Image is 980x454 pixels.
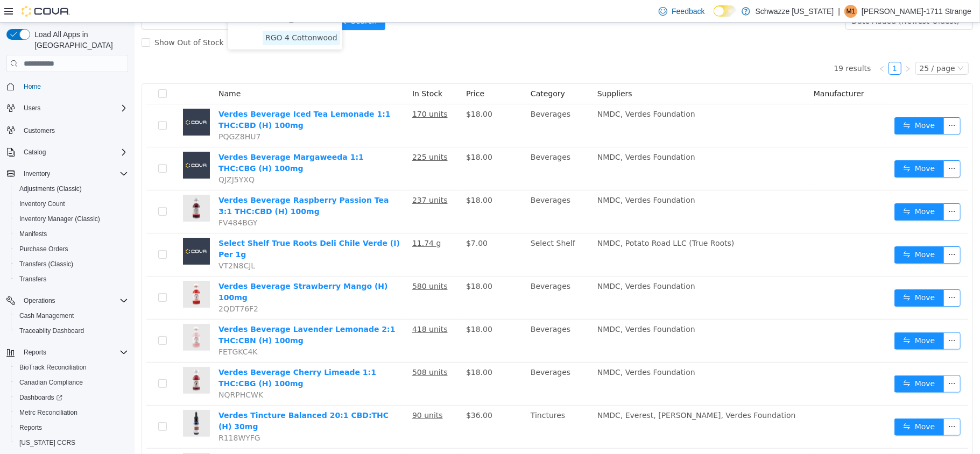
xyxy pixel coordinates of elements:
li: 1 [754,39,767,52]
td: Beverages [392,125,459,168]
a: Home [19,80,45,93]
a: Verdes Tincture Balanced 20:1 CBD:THC (H) 30mg [84,388,254,408]
span: Canadian Compliance [19,378,83,387]
a: Cash Management [15,309,78,322]
img: Select Shelf True Roots Deli Chile Verde (I) Per 1g placeholder [48,215,75,242]
a: Customers [19,124,59,137]
span: Customers [24,126,55,135]
span: Home [19,80,128,93]
a: Transfers (Classic) [15,258,77,271]
span: NMDC, Everest, [PERSON_NAME], Verdes Foundation [463,388,661,397]
span: Name [84,67,106,75]
span: FETGKC4K [84,325,123,334]
span: Reports [15,421,128,434]
span: Operations [24,296,55,305]
a: Purchase Orders [15,243,73,256]
td: Tinctures [392,383,459,426]
span: NMDC, Verdes Foundation [463,173,561,182]
div: Mick-1711 Strange [844,5,857,18]
span: $18.00 [332,87,358,96]
span: Cash Management [19,311,74,320]
button: icon: ellipsis [809,310,826,327]
span: $18.00 [332,173,358,182]
button: Catalog [2,145,132,160]
a: Traceabilty Dashboard [15,324,88,337]
u: 580 units [278,259,313,268]
button: Operations [2,293,132,308]
span: QJZJ5YXQ [84,153,120,161]
button: icon: ellipsis [809,267,826,284]
span: Show Out of Stock [16,16,94,24]
span: $18.00 [332,345,358,354]
span: [US_STATE] CCRS [19,438,75,447]
img: Verdes Beverage Strawberry Mango (H) 100mg hero shot [48,258,75,285]
button: icon: swapMove [760,224,809,241]
a: Verdes Beverage Raspberry Passion Tea 3:1 THC:CBD (H) 100mg [84,173,255,193]
button: icon: ellipsis [809,396,826,413]
span: FV484BGY [84,196,123,204]
span: Purchase Orders [15,243,128,256]
span: M1 [847,5,856,18]
span: $18.00 [332,130,358,139]
i: icon: right [770,43,777,49]
img: Verdes Tincture Balanced 20:1 CBD:THC (H) 30mg hero shot [48,387,75,414]
a: Select Shelf True Roots Deli Chile Verde (I) Per 1g [84,216,265,236]
span: Inventory Manager (Classic) [19,215,100,223]
a: BioTrack Reconciliation [15,361,91,374]
li: Next Page [767,39,780,52]
p: Schwazze [US_STATE] [756,5,834,18]
button: icon: ellipsis [809,224,826,241]
a: Verdes Beverage Cherry Limeade 1:1 THC:CBG (H) 100mg [84,345,242,365]
span: Inventory Count [19,200,65,208]
span: Reports [19,346,128,359]
td: Select Shelf [392,211,459,254]
span: Reports [19,423,42,432]
span: PQGZ8HU7 [84,110,126,118]
td: Beverages [392,82,459,125]
button: Catalog [19,146,50,159]
span: $18.00 [332,259,358,268]
a: Feedback [654,1,709,22]
span: Transfers [19,275,46,283]
a: 1 [755,40,766,52]
span: NMDC, Verdes Foundation [463,87,561,96]
span: Feedback [672,6,704,17]
span: Transfers (Classic) [15,258,128,271]
span: RGO 4 Cottonwood [128,8,206,23]
button: icon: swapMove [760,138,809,155]
div: 25 / page [785,40,821,52]
span: Purchase Orders [19,245,68,253]
span: Adjustments (Classic) [15,182,128,195]
span: Transfers [15,273,128,286]
img: Verdes Beverage Cherry Limeade 1:1 THC:CBG (H) 100mg hero shot [48,344,75,371]
a: Inventory Manager (Classic) [15,212,104,225]
span: Traceabilty Dashboard [19,327,84,335]
span: Inventory [24,169,50,178]
span: Transfers (Classic) [19,260,73,268]
u: 225 units [278,130,313,139]
span: NMDC, Verdes Foundation [463,259,561,268]
button: Canadian Compliance [11,375,132,390]
span: $7.00 [332,216,353,225]
span: Catalog [24,148,46,157]
button: Users [2,101,132,116]
a: Dashboards [15,391,67,404]
span: Dashboards [19,393,62,402]
span: BioTrack Reconciliation [15,361,128,374]
button: BioTrack Reconciliation [11,360,132,375]
span: NMDC, Potato Road LLC (True Roots) [463,216,600,225]
span: Manufacturer [679,67,730,75]
button: Customers [2,122,132,138]
span: Traceabilty Dashboard [15,324,128,337]
span: Home [24,82,41,91]
a: Inventory Count [15,197,69,210]
span: Inventory Manager (Classic) [15,212,128,225]
button: Users [19,102,45,115]
a: Verdes Beverage Lavender Lemonade 2:1 THC:CBN (H) 100mg [84,302,260,322]
span: VT2N8CJL [84,239,121,247]
span: NMDC, Verdes Foundation [463,130,561,139]
img: Verdes Beverage Iced Tea Lemonade 1:1 THC:CBD (H) 100mg placeholder [48,86,75,113]
span: Category [396,67,431,75]
span: Catalog [19,146,128,159]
